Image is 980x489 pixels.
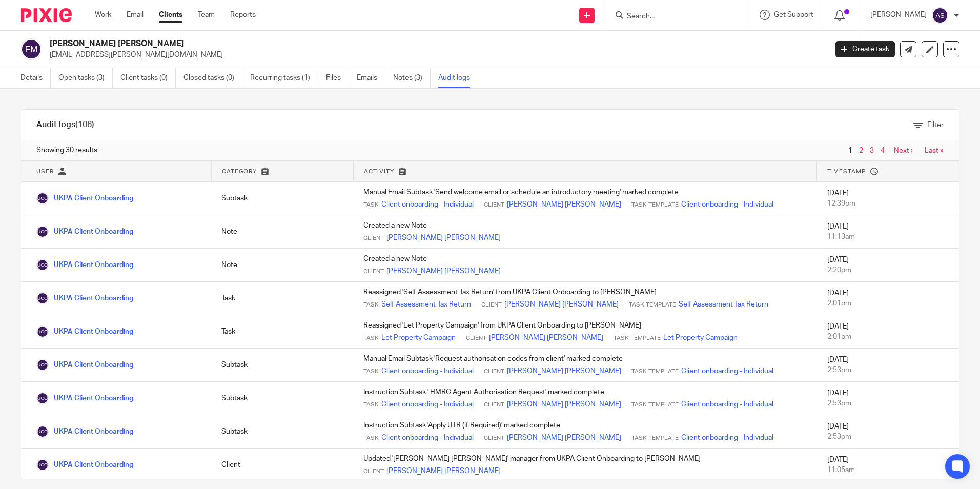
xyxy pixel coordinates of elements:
h2: [PERSON_NAME] [PERSON_NAME] [50,38,666,49]
a: [PERSON_NAME] [PERSON_NAME] [386,466,501,476]
a: UKPA Client Onboarding [36,428,133,435]
a: Clients [159,10,182,20]
td: Reassigned 'Let Property Campaign' from UKPA Client Onboarding to [PERSON_NAME] [353,315,817,349]
a: Last » [925,147,944,154]
td: Manual Email Subtask 'Send welcome email or schedule an introductory meeting' marked complete [353,182,817,215]
td: [DATE] [817,449,959,482]
span: Client [466,334,486,342]
a: Email [127,10,144,20]
img: svg%3E [932,7,948,24]
span: Client [481,301,502,309]
a: Self Assessment Tax Return [679,299,768,310]
td: [DATE] [817,349,959,382]
img: UKPA Client Onboarding [36,292,49,304]
img: UKPA Client Onboarding [36,392,49,404]
span: Task [363,334,379,342]
span: Task [363,301,379,309]
td: Task [211,315,353,349]
span: Task [363,368,379,376]
a: 2 [859,147,863,154]
span: Activity [364,169,394,174]
img: UKPA Client Onboarding [36,226,49,238]
span: Task Template [631,201,679,209]
td: [DATE] [817,249,959,282]
a: Open tasks (3) [58,68,113,88]
a: [PERSON_NAME] [PERSON_NAME] [507,366,621,376]
a: Recurring tasks (1) [250,68,318,88]
a: Details [21,68,51,88]
span: Client [363,234,384,242]
a: Create task [835,41,895,57]
a: [PERSON_NAME] [PERSON_NAME] [489,333,603,343]
span: Timestamp [827,169,866,174]
a: Notes (3) [393,68,431,88]
a: [PERSON_NAME] [PERSON_NAME] [386,233,501,243]
td: [DATE] [817,282,959,315]
td: [DATE] [817,182,959,215]
span: User [36,169,54,174]
td: Created a new Note [353,249,817,282]
span: Task Template [631,368,679,376]
a: Closed tasks (0) [183,68,242,88]
a: Client onboarding - Individual [381,366,474,376]
a: UKPA Client Onboarding [36,328,133,335]
div: 2:20pm [827,265,949,275]
a: Reports [230,10,256,20]
a: Emails [357,68,385,88]
a: Client tasks (0) [120,68,176,88]
td: Instruction Subtask 'Apply UTR (if Required)' marked complete [353,415,817,449]
span: Task Template [631,401,679,409]
td: Instruction Subtask ' HMRC Agent Authorisation Request' marked complete [353,382,817,415]
input: Search [626,12,718,22]
h1: Audit logs [36,119,94,130]
div: 2:01pm [827,298,949,309]
a: [PERSON_NAME] [PERSON_NAME] [507,199,621,210]
a: UKPA Client Onboarding [36,261,133,269]
span: 1 [846,145,855,157]
div: 11:13am [827,232,949,242]
img: UKPA Client Onboarding [36,259,49,271]
span: Task [363,201,379,209]
div: 2:01pm [827,332,949,342]
td: Subtask [211,382,353,415]
a: Client onboarding - Individual [381,433,474,443]
span: Filter [927,121,944,129]
a: Next › [894,147,913,154]
span: Client [363,467,384,476]
td: Note [211,249,353,282]
a: [PERSON_NAME] [PERSON_NAME] [507,433,621,443]
span: Client [484,201,504,209]
a: UKPA Client Onboarding [36,228,133,235]
td: Subtask [211,349,353,382]
span: Category [222,169,257,174]
td: [DATE] [817,315,959,349]
a: UKPA Client Onboarding [36,361,133,369]
span: Task Template [629,301,676,309]
img: UKPA Client Onboarding [36,459,49,471]
a: Client onboarding - Individual [681,366,773,376]
td: Updated '[PERSON_NAME] [PERSON_NAME]' manager from UKPA Client Onboarding to [PERSON_NAME] [353,449,817,482]
a: Client onboarding - Individual [381,199,474,210]
a: UKPA Client Onboarding [36,461,133,468]
a: [PERSON_NAME] [PERSON_NAME] [507,399,621,410]
a: Let Property Campaign [663,333,738,343]
td: [DATE] [817,382,959,415]
p: [EMAIL_ADDRESS][PERSON_NAME][DOMAIN_NAME] [50,50,820,60]
img: UKPA Client Onboarding [36,359,49,371]
a: Client onboarding - Individual [681,199,773,210]
td: Reassigned 'Self Assessment Tax Return' from UKPA Client Onboarding to [PERSON_NAME] [353,282,817,315]
span: Task [363,401,379,409]
span: Showing 30 results [36,145,97,155]
td: [DATE] [817,415,959,449]
a: Team [198,10,215,20]
img: UKPA Client Onboarding [36,325,49,338]
img: Pixie [21,8,72,22]
a: [PERSON_NAME] [PERSON_NAME] [504,299,619,310]
a: [PERSON_NAME] [PERSON_NAME] [386,266,501,276]
td: Client [211,449,353,482]
a: Files [326,68,349,88]
td: Subtask [211,182,353,215]
span: Task Template [631,434,679,442]
a: Client onboarding - Individual [681,433,773,443]
span: Task Template [614,334,661,342]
